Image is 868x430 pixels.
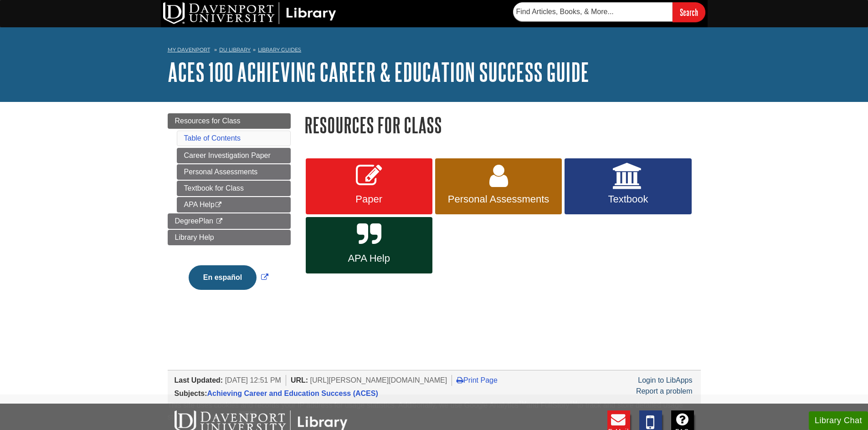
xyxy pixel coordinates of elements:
a: Career Investigation Paper [177,148,291,163]
form: Searches DU Library's articles, books, and more [513,2,705,22]
input: Find Articles, Books, & More... [513,2,673,21]
nav: breadcrumb [168,44,701,58]
a: DegreePlan [168,213,291,229]
span: Textbook [571,193,684,205]
a: Resources for Class [168,113,291,129]
span: APA Help [313,253,426,264]
a: My Davenport [168,46,210,54]
span: URL: [291,376,308,384]
i: This link opens in a new window [215,218,223,224]
a: APA Help [306,217,432,273]
a: DU Library [219,46,251,53]
div: Guide Page Menu [168,113,291,305]
h1: Resources for Class [304,113,701,137]
a: Personal Assessments [177,164,291,180]
span: Last Updated: [175,376,223,384]
sup: TM [519,400,526,406]
span: Paper [313,193,426,205]
a: Personal Assessments [435,158,562,215]
sup: TM [570,400,577,406]
span: Personal Assessments [442,193,555,205]
a: Textbook [565,158,691,215]
img: DU Library [163,2,336,24]
a: Read More [197,413,233,421]
span: DegreePlan [175,217,214,225]
div: This site uses cookies and records your IP address for usage statistics. Additionally, we use Goo... [168,400,701,425]
a: Library Guides [258,46,301,53]
a: Achieving Career and Education Success (ACES) [207,390,378,397]
span: Subjects: [175,390,207,397]
a: APA Help [177,197,291,212]
a: Print Page [457,376,498,384]
a: Table of Contents [184,134,241,142]
a: Textbook for Class [177,181,291,196]
span: [URL][PERSON_NAME][DOMAIN_NAME] [310,376,447,384]
a: Report a problem [636,387,693,395]
a: Paper [306,158,432,215]
button: Close [239,411,257,425]
i: This link opens in a new window [215,202,222,208]
button: En español [189,265,257,290]
span: [DATE] 12:51 PM [225,376,281,384]
i: Print Page [457,376,463,384]
input: Search [673,2,705,22]
a: Login to LibApps [638,376,692,384]
button: Library Chat [809,411,868,430]
a: Link opens in new window [186,273,271,281]
span: Library Help [175,233,214,241]
span: Resources for Class [175,117,241,125]
a: Library Help [168,230,291,245]
a: ACES 100 Achieving Career & Education Success Guide [168,58,589,86]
